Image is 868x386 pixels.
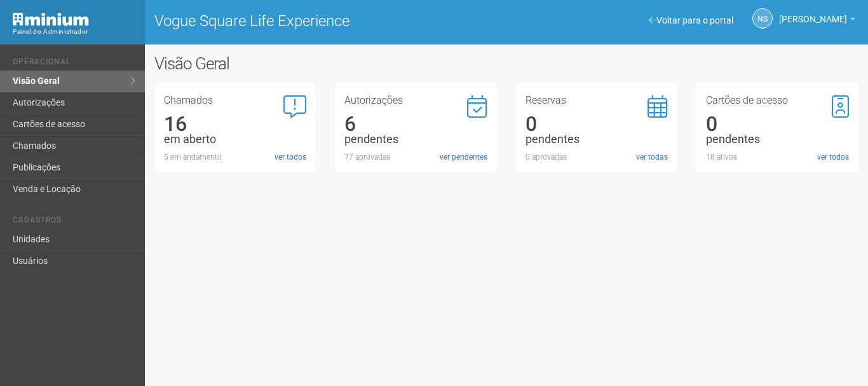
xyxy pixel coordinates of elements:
[440,151,487,163] a: ver pendentes
[526,134,668,145] div: pendentes
[779,16,855,26] a: [PERSON_NAME]
[706,134,849,145] div: pendentes
[526,95,668,106] h3: Reservas
[649,15,733,25] a: Voltar para o portal
[706,118,849,130] div: 0
[164,134,307,145] div: em aberto
[526,118,668,130] div: 0
[344,134,487,145] div: pendentes
[13,216,135,229] li: Cadastros
[706,151,849,163] div: 18 ativos
[13,57,135,71] li: Operacional
[636,151,668,163] a: ver todas
[344,151,487,163] div: 77 aprovadas
[13,26,135,38] div: Painel do Administrador
[344,95,487,106] h3: Autorizações
[275,151,306,163] a: ver todos
[164,151,307,163] div: 5 em andamento
[752,8,773,29] a: NS
[706,95,849,106] h3: Cartões de acesso
[164,118,307,130] div: 16
[154,13,497,29] h1: Vogue Square Life Experience
[13,13,89,26] img: Minium
[344,118,487,130] div: 6
[817,151,849,163] a: ver todos
[164,95,307,106] h3: Chamados
[526,151,668,163] div: 0 aprovadas
[154,54,437,73] h2: Visão Geral
[779,2,847,24] span: Nicolle Silva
